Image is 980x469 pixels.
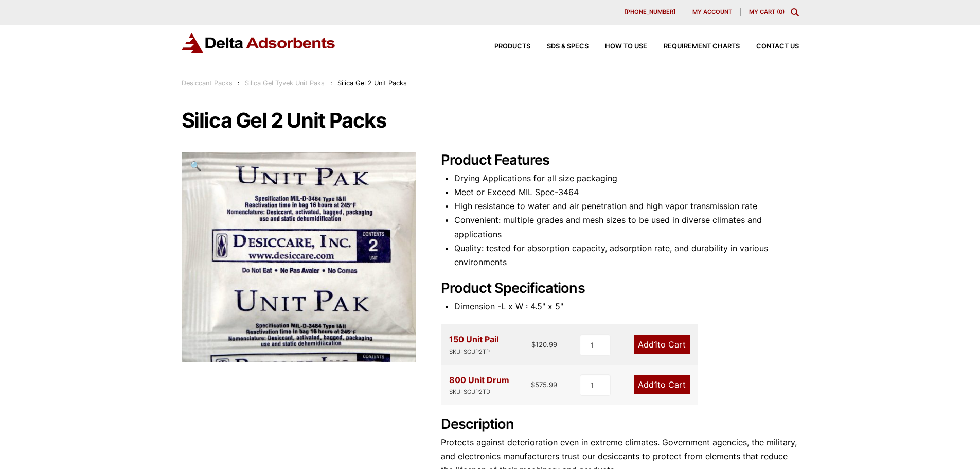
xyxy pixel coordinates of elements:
a: Desiccant Packs [182,79,233,87]
a: View full-screen image gallery [182,152,210,180]
a: My Cart (0) [749,8,785,15]
li: Convenient: multiple grades and mesh sizes to be used in diverse climates and applications [454,213,799,241]
span: How to Use [605,43,647,50]
a: How to Use [589,43,647,50]
span: My account [692,9,732,15]
span: : [238,79,240,87]
a: Requirement Charts [647,43,740,50]
div: 800 Unit Drum [449,373,509,397]
li: Drying Applications for all size packaging [454,171,799,185]
div: 150 Unit Pail [449,333,498,356]
span: SDS & SPECS [547,43,589,50]
a: My account [684,8,741,16]
a: SDS & SPECS [530,43,589,50]
bdi: 120.99 [531,340,557,349]
a: Contact Us [740,43,799,50]
h2: Description [441,416,799,433]
span: Requirement Charts [664,43,740,50]
span: 🔍 [190,160,202,171]
a: Add1to Cart [634,375,690,394]
a: [PHONE_NUMBER] [616,8,684,16]
li: High resistance to water and air penetration and high vapor transmission rate [454,199,799,213]
li: Quality: tested for absorption capacity, adsorption rate, and durability in various environments [454,241,799,269]
div: SKU: SGUP2TD [449,387,509,397]
bdi: 575.99 [531,380,557,389]
h1: Silica Gel 2 Unit Packs [182,110,799,131]
h2: Product Specifications [441,280,799,297]
a: Silica Gel Tyvek Unit Paks [245,79,325,87]
img: Delta Adsorbents [182,33,336,53]
span: Silica Gel 2 Unit Packs [337,79,407,87]
div: SKU: SGUP2TP [449,347,498,357]
span: Contact Us [756,43,799,50]
span: Products [494,43,530,50]
span: $ [531,340,536,349]
span: 1 [654,339,657,350]
a: Products [478,43,530,50]
li: Meet or Exceed MIL Spec-3464 [454,185,799,199]
span: : [330,79,332,87]
span: 1 [654,379,657,390]
span: [PHONE_NUMBER] [625,9,675,15]
a: Add1to Cart [634,335,690,354]
span: 0 [779,8,782,15]
h2: Product Features [441,152,799,169]
li: Dimension -L x W : 4.5" x 5" [454,300,799,314]
span: $ [531,380,535,389]
div: Toggle Modal Content [791,8,799,16]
